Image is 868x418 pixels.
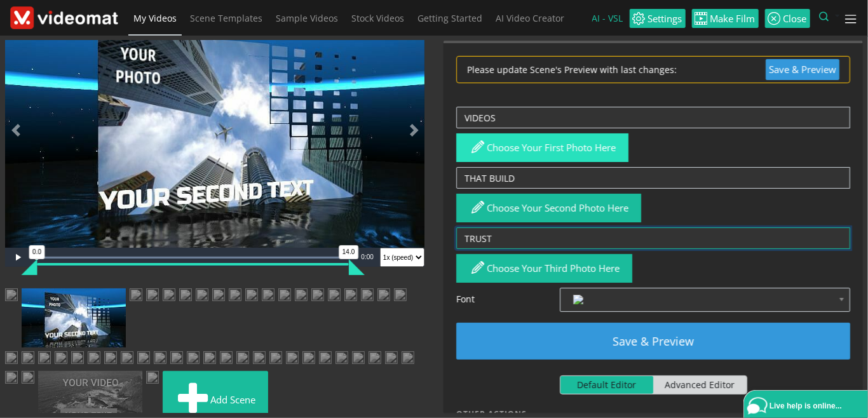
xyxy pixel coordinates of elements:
[456,194,641,222] button: Choose your second photo here
[456,56,850,83] div: Please update Scene's Preview with last changes:
[37,257,349,259] div: Progress Bar
[747,394,868,418] a: Live help is online...
[573,295,583,304] img: index.php
[29,245,45,259] div: 0.0
[339,245,358,259] div: 14.0
[765,9,810,28] a: Close
[417,12,482,24] span: Getting Started
[447,288,550,312] label: Font
[560,376,654,394] span: Default Editor
[276,12,338,24] span: Sample Videos
[692,9,759,28] a: Make Film
[653,376,747,394] span: Advanced Editor
[456,254,632,283] button: Choose your third photo here
[770,401,842,410] span: Live help is online...
[351,12,404,24] span: Stock Videos
[456,133,628,162] button: Choose your first photo here
[708,14,756,24] span: Make Film
[133,12,177,24] span: My Videos
[496,12,564,24] span: AI Video Creator
[5,248,31,267] button: Play
[5,12,424,248] div: Video Player
[592,1,630,36] li: AI - VSL
[646,14,682,24] span: Settings
[766,59,839,80] button: Save & Preview
[190,12,262,24] span: Scene Templates
[362,253,374,260] span: 0:00
[573,292,815,307] span: Noto Sans All Languages
[630,9,686,28] a: Settings
[10,6,118,30] img: Theme-Logo
[456,323,850,360] button: Save & Preview
[781,14,807,24] span: Close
